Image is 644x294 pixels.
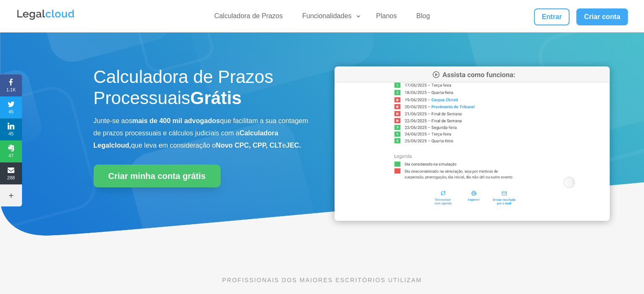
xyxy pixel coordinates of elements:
[94,115,310,151] p: Junte-se aos que facilitam a sua contagem de prazos processuais e cálculos judiciais com a que le...
[334,215,610,222] a: Calculadora de Prazos Processuais da Legalcloud
[209,12,288,24] a: Calculadora de Prazos
[16,15,75,22] a: Logo da Legalcloud
[297,12,362,24] a: Funcionalidades
[216,142,282,149] b: Novo CPC, CPP, CLT
[371,12,402,24] a: Planos
[576,8,628,25] a: Criar conta
[94,129,279,149] b: Calculadora Legalcloud,
[94,66,310,113] h1: Calculadora de Prazos Processuais
[190,88,241,108] strong: Grátis
[94,165,221,187] a: Criar minha conta grátis
[334,66,610,221] img: Calculadora de Prazos Processuais da Legalcloud
[132,117,220,124] b: mais de 400 mil advogados
[286,142,301,149] b: JEC.
[411,12,435,24] a: Blog
[94,275,551,285] p: PROFISSIONAIS DOS MAIORES ESCRITÓRIOS UTILIZAM
[16,8,75,21] img: Legalcloud Logo
[534,8,569,25] a: Entrar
